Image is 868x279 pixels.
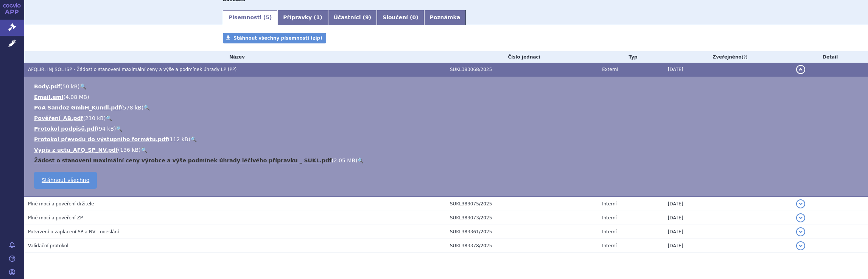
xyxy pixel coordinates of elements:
a: 🔍 [106,115,112,121]
li: ( ) [34,146,860,154]
a: 🔍 [357,157,364,163]
li: ( ) [34,125,860,133]
td: [DATE] [664,239,793,253]
a: Protokol převodu do výstupního formátu.pdf [34,136,168,142]
td: [DATE] [664,197,793,211]
td: [DATE] [664,63,793,77]
span: 1 [316,14,320,20]
a: Účastníci (9) [328,10,377,25]
li: ( ) [34,114,860,122]
button: detail [796,227,805,236]
th: Detail [792,51,868,63]
span: 112 kB [170,136,188,142]
span: Plné moci a pověření ZP [28,215,83,220]
a: PoA Sandoz GmbH_Kundl.pdf [34,105,121,111]
a: Sloučení (0) [377,10,424,25]
span: Interní [602,215,617,220]
a: Pověření_AB.pdf [34,115,83,121]
td: SUKL383068/2025 [446,63,598,77]
td: [DATE] [664,211,793,225]
th: Číslo jednací [446,51,598,63]
button: detail [796,65,805,74]
td: SUKL383361/2025 [446,225,598,239]
a: Písemnosti (5) [223,10,277,25]
span: Stáhnout všechny písemnosti (zip) [233,35,322,41]
button: detail [796,199,805,208]
span: 94 kB [99,126,114,132]
span: Plné moci a pověření držitele [28,201,94,207]
td: [DATE] [664,225,793,239]
li: ( ) [34,136,860,143]
th: Zveřejněno [664,51,793,63]
a: Stáhnout všechny písemnosti (zip) [223,33,326,43]
span: AFQLIR, INJ SOL ISP - Žádost o stanovení maximální ceny a výše a podmínek úhrady LP (PP) [28,67,237,72]
span: 4.08 MB [65,94,87,100]
a: Přípravky (1) [277,10,328,25]
a: 🔍 [116,126,122,132]
th: Typ [598,51,664,63]
a: Email.eml [34,94,63,100]
span: Validační protokol [28,243,68,248]
button: detail [796,213,805,222]
a: 🔍 [190,136,197,142]
span: 210 kB [85,115,104,121]
span: 5 [266,14,269,20]
a: Protokol podpisů.pdf [34,126,97,132]
abbr: (?) [742,55,748,60]
span: 9 [365,14,369,20]
span: 0 [412,14,416,20]
a: Vypis z uctu_AFQ_SP_NV.pdf [34,147,118,153]
li: ( ) [34,104,860,111]
a: Body.pdf [34,83,61,89]
a: 🔍 [80,83,86,89]
span: Potvrzení o zaplacení SP a NV - odeslání [28,229,119,234]
th: Název [24,51,446,63]
span: Interní [602,201,617,207]
span: Externí [602,67,618,72]
span: Interní [602,229,617,234]
a: Poznámka [424,10,466,25]
span: Interní [602,243,617,248]
button: detail [796,241,805,250]
a: Stáhnout všechno [34,172,97,189]
td: SUKL383073/2025 [446,211,598,225]
a: 🔍 [141,147,147,153]
li: ( ) [34,93,860,101]
li: ( ) [34,157,860,164]
span: 578 kB [123,105,142,111]
span: 136 kB [120,147,138,153]
a: 🔍 [143,105,150,111]
td: SUKL383378/2025 [446,239,598,253]
a: Žádost o stanovení maximální ceny výrobce a výše podmínek úhrady léčivého přípravku _ SUKL.pdf [34,157,331,163]
td: SUKL383075/2025 [446,197,598,211]
span: 50 kB [62,83,78,89]
li: ( ) [34,83,860,90]
span: 2.05 MB [334,157,355,163]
